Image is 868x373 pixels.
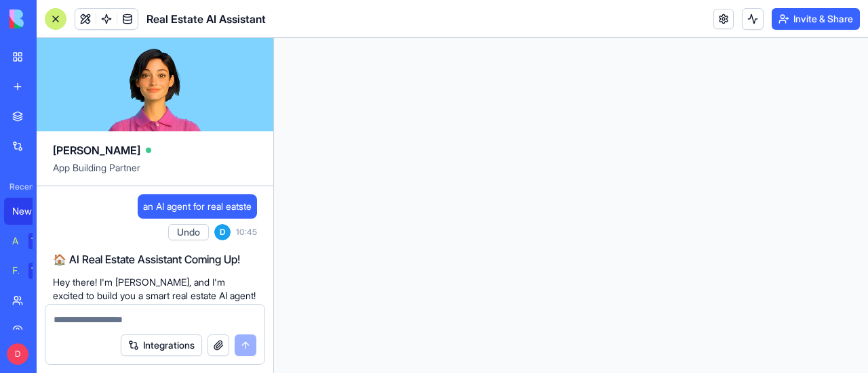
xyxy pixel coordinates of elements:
a: Feedback FormTRY [4,257,58,284]
span: D [214,224,231,240]
div: AI Logo Generator [12,234,19,248]
p: Hey there! I'm [PERSON_NAME], and I'm excited to build you a smart real estate AI agent! 🎯 This w... [53,276,257,343]
span: [PERSON_NAME] [53,142,140,158]
span: an AI agent for real eatste [143,200,252,213]
div: TRY [28,263,50,279]
img: logo [9,9,94,28]
div: Feedback Form [12,264,19,278]
a: New App [4,198,58,225]
span: 10:45 [236,227,257,238]
span: App Building Partner [53,161,257,185]
a: AI Logo GeneratorTRY [4,227,58,255]
div: New App [12,204,50,218]
span: Real Estate AI Assistant [146,11,266,27]
span: Recent [4,181,33,192]
button: Undo [168,224,209,240]
span: D [7,343,28,365]
h2: 🏠 AI Real Estate Assistant Coming Up! [53,251,257,267]
div: TRY [28,233,50,249]
button: Invite & Share [772,8,860,30]
button: Integrations [121,334,202,356]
